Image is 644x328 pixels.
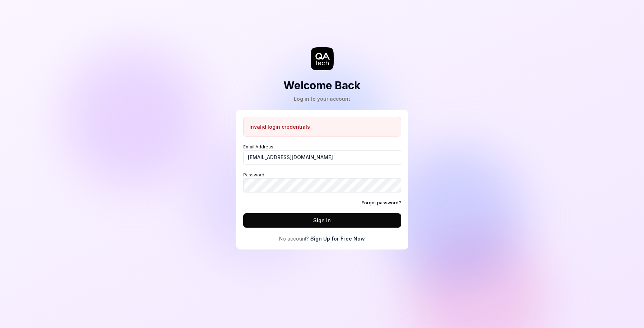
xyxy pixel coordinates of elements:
[243,178,401,192] input: Password
[283,77,361,94] h2: Welcome Back
[249,123,310,130] p: Invalid login credentials
[243,213,401,228] button: Sign In
[243,172,401,192] label: Password
[310,235,365,242] a: Sign Up for Free Now
[279,235,309,242] span: No account?
[283,95,361,103] div: Log in to your account
[243,144,401,165] label: Email Address
[362,200,401,206] a: Forgot password?
[243,150,401,165] input: Email Address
